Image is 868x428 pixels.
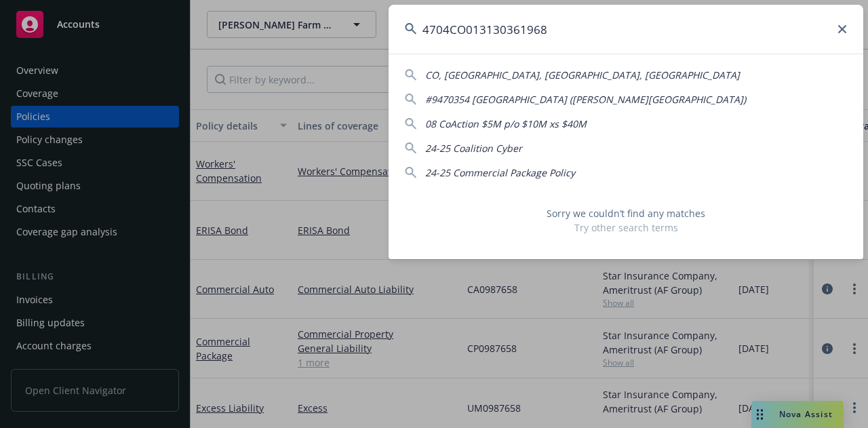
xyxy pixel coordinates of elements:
[425,166,575,179] span: 24-25 Commercial Package Policy
[425,69,740,81] span: CO, [GEOGRAPHIC_DATA], [GEOGRAPHIC_DATA], [GEOGRAPHIC_DATA]
[425,142,522,155] span: 24-25 Coalition Cyber
[405,206,847,220] span: Sorry we couldn’t find any matches
[389,5,863,54] input: Search...
[425,93,746,106] span: #9470354 [GEOGRAPHIC_DATA] ([PERSON_NAME][GEOGRAPHIC_DATA])
[425,117,587,130] span: 08 CoAction $5M p/o $10M xs $40M
[405,220,847,235] span: Try other search terms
